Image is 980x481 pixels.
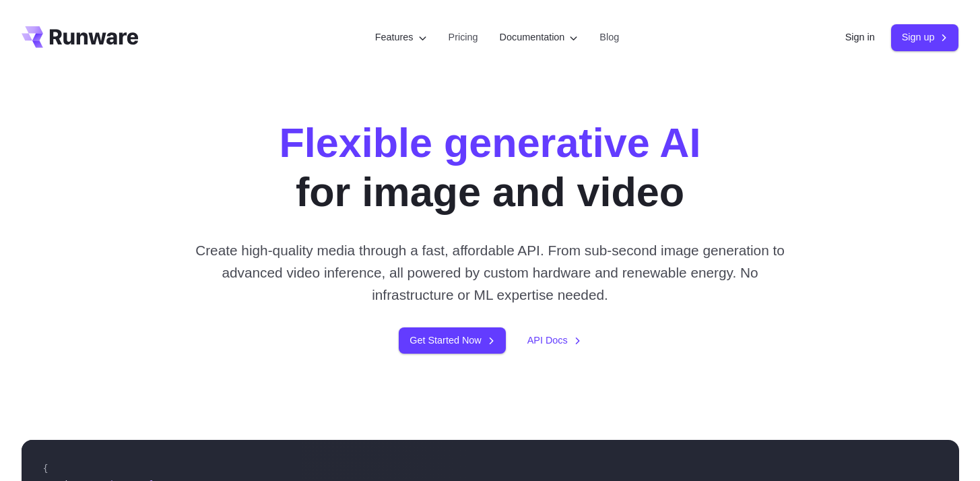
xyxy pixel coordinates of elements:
a: Blog [599,30,619,45]
a: Pricing [449,30,478,45]
p: Create high-quality media through a fast, affordable API. From sub-second image generation to adv... [190,239,790,307]
strong: Flexible generative AI [280,120,701,166]
label: Features [375,30,427,45]
label: Documentation [500,30,579,45]
span: { [43,463,48,474]
a: API Docs [527,333,581,348]
a: Sign up [891,24,959,51]
a: Get Started Now [399,327,505,354]
h1: for image and video [280,119,701,218]
a: Sign in [845,30,875,45]
a: Go to / [22,26,139,48]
